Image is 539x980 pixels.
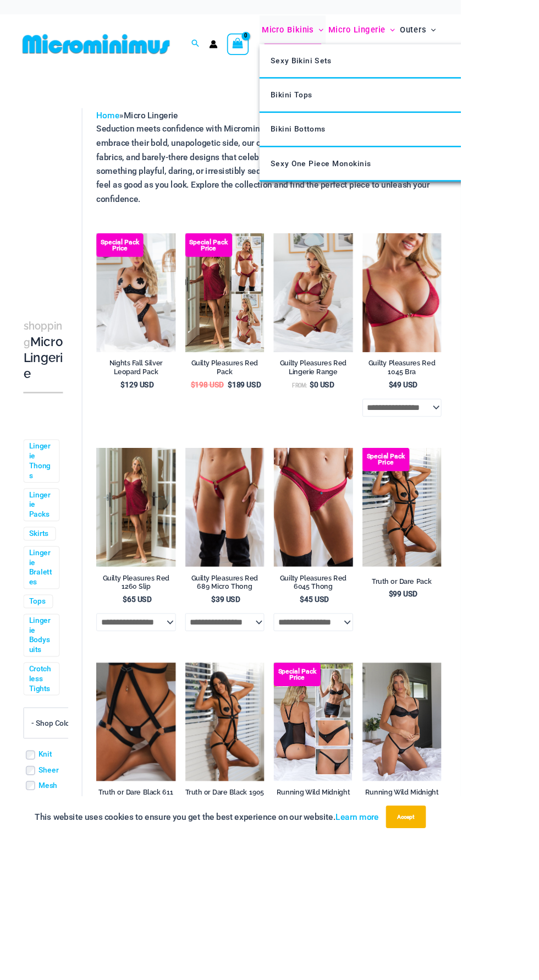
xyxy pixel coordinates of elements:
[465,18,513,52] a: OutersMenu ToggleMenu Toggle
[34,720,61,766] a: Lingerie Bodysuits
[424,420,517,440] h2: Guilty Pleasures Red 1045 Bra
[113,129,208,140] span: »
[113,280,168,294] b: Special Pack Price
[351,696,384,707] bdi: 45 USD
[113,273,206,412] img: Nights Fall Silver Leopard 1036 Bra 6046 Thong 09v2
[217,922,310,947] a: Truth or Dare Black 1905 Strappy Bodysuit
[217,420,310,445] a: Guilty Pleasures Red Pack
[248,696,252,707] span: $
[217,524,310,663] a: Guilty Pleasures Red 689 Micro 01Guilty Pleasures Red 689 Micro 02Guilty Pleasures Red 689 Micro 02
[113,922,206,943] h2: Truth or Dare Black 611 Micro Thong
[45,877,61,889] a: Knit
[34,698,53,709] a: Tops
[267,445,305,456] bdi: 189 USD
[113,420,206,445] a: Nights Fall Silver Leopard Pack
[113,129,140,140] a: Home
[317,186,435,196] span: Sexy One Piece Monokinis
[113,524,206,663] a: Guilty Pleasures Red 1260 Slip 01Guilty Pleasures Red 1260 Slip 02Guilty Pleasures Red 1260 Slip 02
[113,671,206,696] a: Guilty Pleasures Red 1260 Slip
[113,420,206,440] h2: Nights Fall Silver Leopard Pack
[113,671,206,692] h2: Guilty Pleasures Red 1260 Slip
[424,675,517,686] h2: Truth or Dare Pack
[424,675,517,689] a: Truth or Dare Pack
[424,420,517,445] a: Guilty Pleasures Red 1045 Bra
[320,775,413,915] img: All Styles (1)
[424,273,517,412] img: Guilty Pleasures Red 1045 Bra 01
[362,445,391,456] bdi: 0 USD
[306,21,367,49] span: Micro Bikinis
[455,689,488,700] bdi: 99 USD
[424,922,517,947] a: Running Wild Midnight Lingerie Range
[113,143,516,240] p: Seduction meets confidence with Microminimus micro lingerie. Designed for those who embrace their...
[302,17,517,87] nav: Site Navigation
[320,420,413,440] h2: Guilty Pleasures Red Lingerie Range
[393,950,443,961] a: Learn more
[455,445,488,456] bdi: 49 USD
[217,775,310,915] img: Truth or Dare Black 1905 Bodysuit 611 Micro 07
[28,828,104,863] span: - Shop Color
[424,922,517,943] h2: Running Wild Midnight Lingerie Range
[317,106,366,116] span: Bikini Tops
[320,922,413,947] a: Running Wild Midnight Pack
[217,922,310,943] h2: Truth or Dare Black 1905 Strappy Bodysuit
[317,65,388,76] span: Sexy Bikini Sets
[320,273,413,412] img: Guilty Pleasures Red 1045 Bra 689 Micro 05
[223,445,228,456] span: $
[424,524,517,663] img: Truth or Dare Black 1905 Bodysuit 611 Micro 07
[424,524,517,663] a: Truth or Dare Black 1905 Bodysuit 611 Micro 07 Truth or Dare Black 1905 Bodysuit 611 Micro 06Trut...
[217,775,310,915] a: Truth or Dare Black 1905 Bodysuit 611 Micro 07Truth or Dare Black 1905 Bodysuit 611 Micro 05Truth...
[113,273,206,412] a: Nights Fall Silver Leopard 1036 Bra 6046 Thong 09v2 Nights Fall Silver Leopard 1036 Bra 6046 Thon...
[455,445,460,456] span: $
[45,913,67,925] a: Mesh
[217,420,310,440] h2: Guilty Pleasures Red Pack
[320,420,413,445] a: Guilty Pleasures Red Lingerie Range
[28,118,127,338] iframe: TrustedSite Certified
[499,21,510,49] span: Menu Toggle
[34,516,61,562] a: Lingerie Thongs
[367,21,378,49] span: Menu Toggle
[424,530,479,545] b: Special Pack Price
[245,47,255,57] a: Account icon link
[28,375,73,408] span: shopping
[22,39,203,64] img: MM SHOP LOGO FLAT
[28,372,74,447] h3: Micro Lingerie
[317,146,381,156] span: Bikini Bottoms
[424,775,517,915] img: Running Wild Midnight 1052 Top 6512 Bottom 02
[320,671,413,696] a: Guilty Pleasures Red 6045 Thong
[34,573,61,607] a: Lingerie Packs
[362,445,367,456] span: $
[320,782,375,796] b: Special Pack Price
[41,948,443,964] p: This website uses cookies to ensure you get the best experience on our website.
[424,775,517,915] a: Running Wild Midnight 1052 Top 6512 Bottom 02Running Wild Midnight 1052 Top 6512 Bottom 05Running...
[304,18,381,52] a: Micro BikinisMenu ToggleMenu Toggle
[384,21,451,49] span: Micro Lingerie
[217,671,310,692] h2: Guilty Pleasures Red 689 Micro Thong
[351,696,356,707] span: $
[451,21,462,49] span: Menu Toggle
[424,273,517,412] a: Guilty Pleasures Red 1045 Bra 01Guilty Pleasures Red 1045 Bra 02Guilty Pleasures Red 1045 Bra 02
[34,618,57,630] a: Skirts
[145,129,208,140] span: Micro Lingerie
[28,828,105,864] span: - Shop Color
[320,524,413,663] img: Guilty Pleasures Red 6045 Thong 01
[452,943,498,969] button: Accept
[320,775,413,915] a: All Styles (1) Running Wild Midnight 1052 Top 6512 Bottom 04Running Wild Midnight 1052 Top 6512 B...
[468,21,499,49] span: Outers
[34,641,61,687] a: Lingerie Bralettes
[223,445,262,456] bdi: 198 USD
[217,524,310,663] img: Guilty Pleasures Red 689 Micro 01
[217,280,272,294] b: Special Pack Price
[320,671,413,692] h2: Guilty Pleasures Red 6045 Thong
[342,448,360,455] span: From:
[381,18,465,52] a: Micro LingerieMenu ToggleMenu Toggle
[320,922,413,943] h2: Running Wild Midnight Pack
[113,775,206,915] a: Truth or Dare Black Micro 02Truth or Dare Black 1905 Bodysuit 611 Micro 12Truth or Dare Black 190...
[320,273,413,412] a: Guilty Pleasures Red 1045 Bra 689 Micro 05Guilty Pleasures Red 1045 Bra 689 Micro 06Guilty Pleasu...
[320,524,413,663] a: Guilty Pleasures Red 6045 Thong 01Guilty Pleasures Red 6045 Thong 02Guilty Pleasures Red 6045 Tho...
[217,671,310,696] a: Guilty Pleasures Red 689 Micro Thong
[217,273,310,412] a: Guilty Pleasures Red Collection Pack F Guilty Pleasures Red Collection Pack BGuilty Pleasures Red...
[113,775,206,915] img: Truth or Dare Black Micro 02
[144,696,177,707] bdi: 65 USD
[217,273,310,412] img: Guilty Pleasures Red Collection Pack F
[455,689,460,700] span: $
